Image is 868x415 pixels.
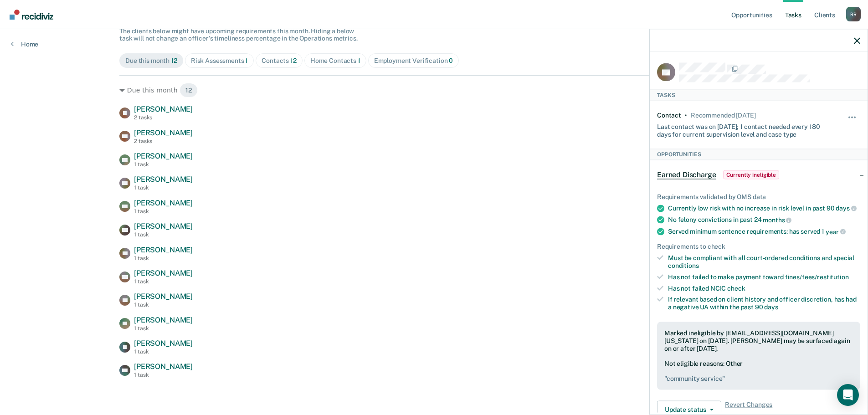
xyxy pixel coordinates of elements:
a: Home [11,40,38,48]
div: Employment Verification [374,57,453,65]
div: Home Contacts [310,57,360,65]
div: 1 task [134,255,193,261]
span: conditions [668,261,699,269]
div: Requirements validated by OMS data [657,193,860,200]
div: Last contact was on [DATE]; 1 contact needed every 180 days for current supervision level and cas... [657,119,827,138]
div: Marked ineligible by [EMAIL_ADDRESS][DOMAIN_NAME][US_STATE] on [DATE]. [PERSON_NAME] may be surfa... [664,329,853,352]
span: year [826,228,846,235]
span: check [727,284,745,292]
div: If relevant based on client history and officer discretion, has had a negative UA within the past 90 [668,296,860,311]
pre: " community service " [664,374,853,382]
span: [PERSON_NAME] [134,199,193,207]
img: Recidiviz [10,10,53,20]
div: Requirements to check [657,243,860,251]
div: 1 task [134,348,193,355]
div: Must be compliant with all court-ordered conditions and special [668,254,860,270]
div: 1 task [134,161,193,168]
button: Profile dropdown button [846,7,861,21]
span: days [764,303,778,311]
div: Recommended in 22 days [691,111,755,119]
div: Currently low risk with no increase in risk level in past 90 [668,204,860,212]
span: Earned Discharge [657,170,716,179]
span: 0 [449,57,453,64]
span: [PERSON_NAME] [134,292,193,301]
span: [PERSON_NAME] [134,362,193,371]
div: Contacts [262,57,297,65]
div: R R [846,7,861,21]
div: 1 task [134,325,193,332]
span: [PERSON_NAME] [134,105,193,113]
div: Has not failed NCIC [668,284,860,292]
div: 2 tasks [134,138,193,144]
div: Risk Assessments [191,57,248,65]
span: [PERSON_NAME] [134,339,193,348]
span: [PERSON_NAME] [134,128,193,137]
div: Has not failed to make payment toward [668,273,860,281]
span: 12 [171,57,177,64]
span: days [836,205,856,212]
span: The clients below might have upcoming requirements this month. Hiding a below task will not chang... [119,27,358,42]
span: [PERSON_NAME] [134,269,193,277]
div: 1 task [134,278,193,285]
div: Earned DischargeCurrently ineligible [650,160,868,189]
span: [PERSON_NAME] [134,222,193,231]
span: [PERSON_NAME] [134,246,193,254]
span: 12 [290,57,297,64]
div: Due this month [119,83,749,97]
span: [PERSON_NAME] [134,316,193,324]
span: 12 [180,83,198,97]
div: Contact [657,111,681,119]
div: Tasks [650,89,868,100]
div: Open Intercom Messenger [837,384,859,406]
div: 1 task [134,231,193,238]
span: months [763,216,791,223]
span: 1 [358,57,360,64]
span: 1 [245,57,248,64]
div: Not eligible reasons: Other [664,360,853,383]
span: fines/fees/restitution [785,273,849,280]
div: No felony convictions in past 24 [668,216,860,224]
div: 2 tasks [134,114,193,121]
div: 1 task [134,372,193,378]
div: • [685,111,687,119]
div: 1 task [134,208,193,215]
span: [PERSON_NAME] [134,152,193,160]
span: Currently ineligible [723,170,779,179]
div: Served minimum sentence requirements: has served 1 [668,227,860,236]
div: 1 task [134,184,193,191]
div: Due this month [125,57,177,65]
div: 1 task [134,302,193,308]
span: [PERSON_NAME] [134,175,193,184]
div: Opportunities [650,149,868,160]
